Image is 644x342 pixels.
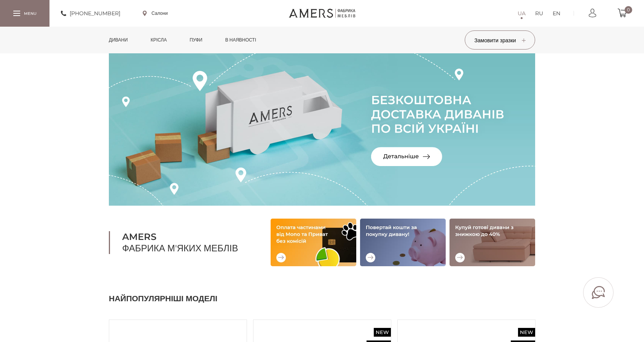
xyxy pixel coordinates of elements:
[145,27,172,53] a: Крісла
[518,328,535,337] span: New
[450,219,535,266] img: Купуй готові дивани зі знижкою до 40%
[220,27,262,53] a: в наявності
[103,27,134,53] a: Дивани
[143,10,168,17] a: Салони
[374,328,391,337] span: New
[465,30,535,50] button: Замовити зразки
[122,231,252,243] b: AMERS
[184,27,208,53] a: Пуфи
[61,9,120,18] a: [PHONE_NUMBER]
[625,6,632,14] span: 0
[360,219,446,266] img: Повертай кошти за покупку дивану
[474,37,525,44] span: Замовити зразки
[109,293,535,304] h2: Найпопулярніші моделі
[553,9,560,18] a: EN
[518,9,526,18] a: UA
[109,231,252,254] h1: Фабрика м'яких меблів
[271,219,356,266] img: Оплата частинами від Mono та Приват без комісій
[535,9,543,18] a: RU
